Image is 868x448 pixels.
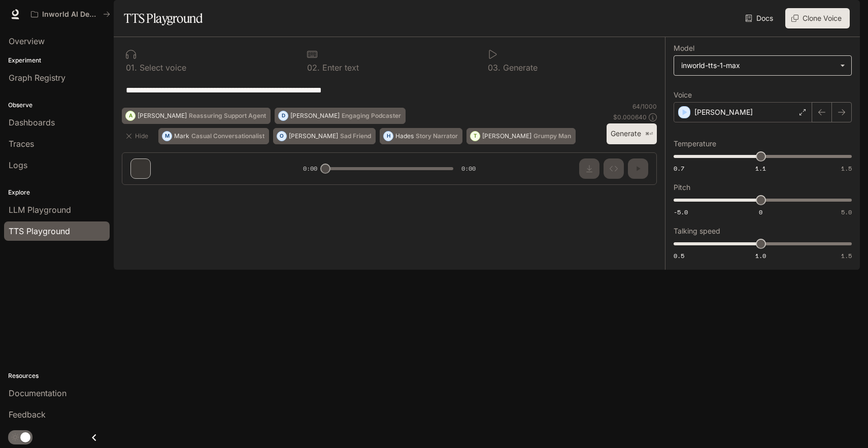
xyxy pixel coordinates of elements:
[674,164,684,173] span: 0.7
[395,133,414,139] p: Hades
[189,113,266,119] p: Reassuring Support Agent
[607,123,657,144] button: Generate⌘⏎
[841,164,852,173] span: 1.5
[759,208,762,216] span: 0
[124,8,203,28] h1: TTS Playground
[162,128,172,144] div: M
[158,128,269,144] button: MMarkCasual Conversationalist
[307,63,320,72] p: 0 2 .
[191,133,264,139] p: Casual Conversationalist
[785,8,850,28] button: Clone Voice
[743,8,777,28] a: Docs
[26,4,115,24] button: All workspaces
[694,107,753,117] p: [PERSON_NAME]
[275,108,406,124] button: D[PERSON_NAME]Engaging Podcaster
[681,60,835,71] div: inworld-tts-1-max
[674,208,688,216] span: -5.0
[126,108,135,124] div: A
[279,108,288,124] div: D
[42,10,99,19] p: Inworld AI Demos
[645,131,653,137] p: ⌘⏎
[632,102,657,111] p: 64 / 1000
[674,140,716,147] p: Temperature
[138,113,187,119] p: [PERSON_NAME]
[755,251,766,260] span: 1.0
[122,108,271,124] button: A[PERSON_NAME]Reassuring Support Agent
[320,63,359,72] p: Enter text
[174,133,189,139] p: Mark
[340,133,371,139] p: Sad Friend
[466,128,576,144] button: T[PERSON_NAME]Grumpy Man
[384,128,393,144] div: H
[755,164,766,173] span: 1.1
[500,63,538,72] p: Generate
[471,128,480,144] div: T
[342,113,401,119] p: Engaging Podcaster
[674,228,720,235] p: Talking speed
[674,45,694,52] p: Model
[122,128,154,144] button: Hide
[277,128,286,144] div: O
[613,113,647,121] p: $ 0.000640
[416,133,458,139] p: Story Narrator
[137,63,186,72] p: Select voice
[289,133,338,139] p: [PERSON_NAME]
[674,184,690,191] p: Pitch
[674,251,684,260] span: 0.5
[841,251,852,260] span: 1.5
[482,133,531,139] p: [PERSON_NAME]
[290,113,340,119] p: [PERSON_NAME]
[488,63,500,72] p: 0 3 .
[273,128,376,144] button: O[PERSON_NAME]Sad Friend
[533,133,571,139] p: Grumpy Man
[674,91,692,99] p: Voice
[674,56,851,75] div: inworld-tts-1-max
[841,208,852,216] span: 5.0
[380,128,462,144] button: HHadesStory Narrator
[126,63,137,72] p: 0 1 .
